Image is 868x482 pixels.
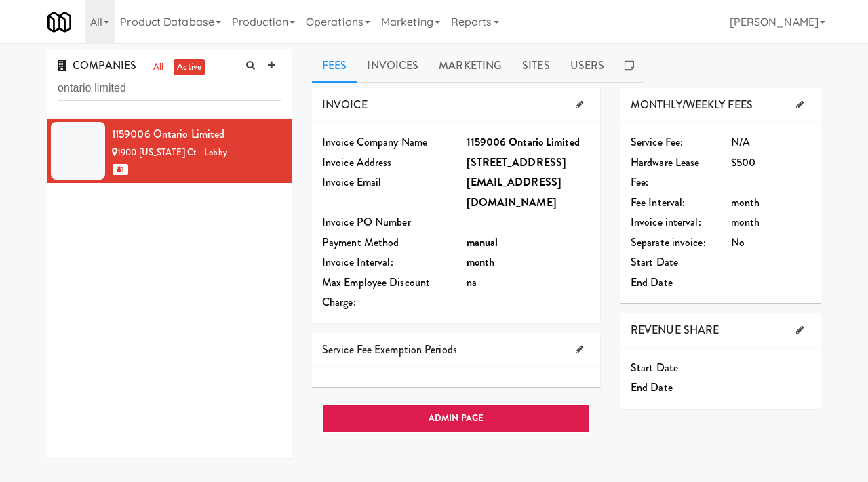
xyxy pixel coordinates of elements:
span: Start Date [631,254,678,270]
a: Marketing [429,49,512,83]
a: active [174,59,205,76]
img: Micromart [47,10,71,34]
b: [STREET_ADDRESS] [467,155,567,170]
a: ADMIN PAGE [322,404,590,433]
span: INVOICE [322,97,368,113]
span: Invoice PO Number [322,214,411,230]
span: Invoice Interval: [322,254,393,270]
span: $500 [731,155,755,170]
span: REVENUE SHARE [631,322,719,338]
span: MONTHLY/WEEKLY FEES [631,97,753,113]
span: Service Fee Exemption Periods [322,342,457,357]
span: Max Employee Discount Charge: [322,275,430,310]
span: Invoice Company Name [322,134,427,150]
a: all [150,59,167,76]
span: Invoice Email [322,174,381,190]
b: [EMAIL_ADDRESS][DOMAIN_NAME] [467,174,562,210]
span: End Date [631,380,673,395]
span: month [731,214,760,230]
span: Separate invoice: [631,235,706,250]
span: Invoice interval: [631,214,701,230]
div: na [467,273,591,293]
span: N/A [731,134,750,150]
span: 1 [113,164,128,175]
div: 1159006 Ontario Limited [112,124,281,144]
b: 1159006 Ontario Limited [467,134,580,150]
span: month [731,195,760,210]
b: manual [467,235,498,250]
li: 1159006 Ontario Limited1900 [US_STATE] Ct - Lobby 1 [47,119,292,183]
a: Invoices [357,49,429,83]
span: Invoice Address [322,155,392,170]
b: month [467,254,495,270]
span: Payment Method [322,235,399,250]
span: End Date [631,275,673,290]
div: No [731,233,811,253]
span: Start Date [631,360,678,376]
span: COMPANIES [58,58,136,73]
span: Hardware Lease Fee: [631,155,699,190]
a: Fees [312,49,357,83]
a: Sites [512,49,560,83]
span: Fee Interval: [631,195,685,210]
a: 1900 [US_STATE] Ct - Lobby [112,146,227,159]
input: Search company [58,76,281,101]
span: Service Fee: [631,134,683,150]
a: Users [560,49,615,83]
